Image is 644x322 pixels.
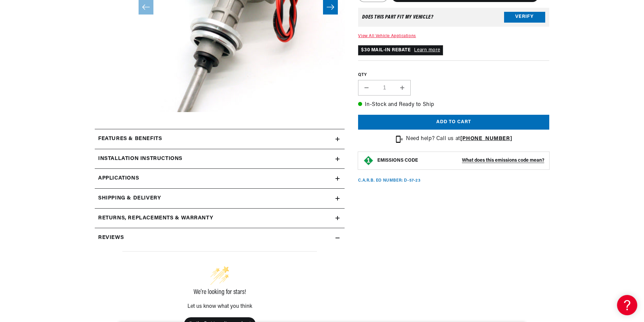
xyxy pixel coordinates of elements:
p: In-Stock and Ready to Ship [358,101,549,109]
button: Add to cart [358,115,549,130]
span: Applications [98,174,139,183]
button: EMISSIONS CODEWhat does this emissions code mean? [377,158,544,164]
h2: Shipping & Delivery [98,194,161,203]
div: Does This part fit My vehicle? [362,15,433,20]
p: C.A.R.B. EO Number: D-57-23 [358,178,420,184]
button: Verify [504,12,545,23]
p: $30 MAIL-IN REBATE [358,45,443,55]
img: Emissions code [363,155,374,166]
summary: Returns, Replacements & Warranty [95,209,345,228]
summary: Reviews [95,228,345,248]
summary: Features & Benefits [95,129,345,149]
p: Need help? Call us at [406,135,512,143]
a: View All Vehicle Applications [358,34,416,38]
strong: What does this emissions code mean? [462,158,544,163]
h2: Reviews [98,234,124,242]
summary: Installation instructions [95,149,345,169]
h2: Installation instructions [98,155,182,163]
a: Learn more [414,48,440,53]
a: Applications [95,169,345,189]
summary: Shipping & Delivery [95,189,345,208]
h2: Returns, Replacements & Warranty [98,214,213,223]
a: [PHONE_NUMBER] [460,136,512,141]
div: We’re looking for stars! [122,289,317,296]
strong: EMISSIONS CODE [377,158,418,163]
label: QTY [358,72,549,78]
h2: Features & Benefits [98,135,162,143]
div: Let us know what you think [122,304,317,309]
